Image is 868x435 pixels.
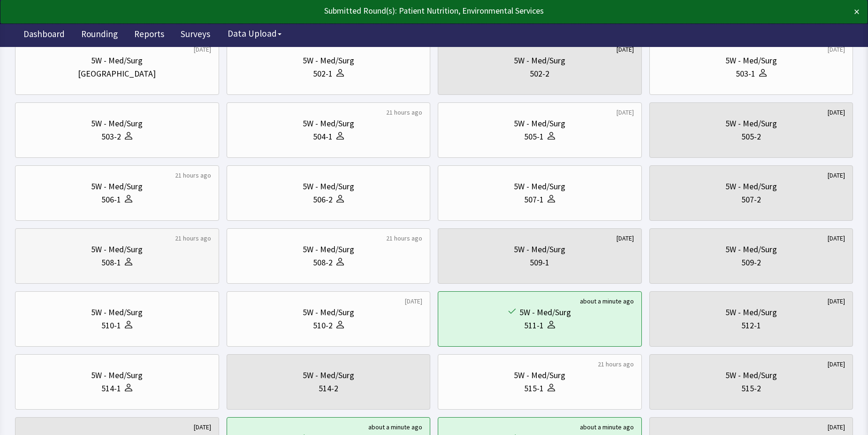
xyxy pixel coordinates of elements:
[91,54,143,67] div: 5W - Med/Surg
[303,54,354,67] div: 5W - Med/Surg
[828,171,845,180] div: [DATE]
[519,306,571,319] div: 5W - Med/Surg
[91,306,143,319] div: 5W - Med/Surg
[828,45,845,54] div: [DATE]
[530,67,549,80] div: 502-2
[514,180,565,193] div: 5W - Med/Surg
[514,369,565,382] div: 5W - Med/Surg
[16,23,72,47] a: Dashboard
[725,54,777,67] div: 5W - Med/Surg
[580,296,634,306] div: about a minute ago
[725,180,777,193] div: 5W - Med/Surg
[319,382,338,395] div: 514-2
[828,233,845,243] div: [DATE]
[91,243,143,256] div: 5W - Med/Surg
[127,23,171,47] a: Reports
[313,67,333,80] div: 502-1
[828,359,845,369] div: [DATE]
[303,117,354,130] div: 5W - Med/Surg
[828,296,845,306] div: [DATE]
[194,45,211,54] div: [DATE]
[194,422,211,432] div: [DATE]
[303,369,354,382] div: 5W - Med/Surg
[101,382,121,395] div: 514-1
[74,23,125,47] a: Rounding
[725,369,777,382] div: 5W - Med/Surg
[524,130,544,143] div: 505-1
[598,359,634,369] div: 21 hours ago
[741,382,761,395] div: 515-2
[514,243,565,256] div: 5W - Med/Surg
[91,369,143,382] div: 5W - Med/Surg
[101,193,121,206] div: 506-1
[828,108,845,117] div: [DATE]
[524,382,544,395] div: 515-1
[174,23,217,47] a: Surveys
[368,422,422,432] div: about a minute ago
[175,171,211,180] div: 21 hours ago
[313,256,333,269] div: 508-2
[741,193,761,206] div: 507-2
[725,117,777,130] div: 5W - Med/Surg
[514,117,565,130] div: 5W - Med/Surg
[303,243,354,256] div: 5W - Med/Surg
[175,233,211,243] div: 21 hours ago
[78,67,156,80] div: [GEOGRAPHIC_DATA]
[741,319,761,332] div: 512-1
[8,4,775,17] div: Submitted Round(s): Patient Nutrition, Environmental Services
[524,193,544,206] div: 507-1
[91,117,143,130] div: 5W - Med/Surg
[725,243,777,256] div: 5W - Med/Surg
[386,233,422,243] div: 21 hours ago
[514,54,565,67] div: 5W - Med/Surg
[617,45,634,54] div: [DATE]
[101,130,121,143] div: 503-2
[386,108,422,117] div: 21 hours ago
[303,306,354,319] div: 5W - Med/Surg
[405,296,422,306] div: [DATE]
[617,108,634,117] div: [DATE]
[741,130,761,143] div: 505-2
[854,4,860,19] button: ×
[524,319,544,332] div: 511-1
[313,193,333,206] div: 506-2
[222,25,287,42] button: Data Upload
[828,422,845,432] div: [DATE]
[530,256,549,269] div: 509-1
[303,180,354,193] div: 5W - Med/Surg
[101,256,121,269] div: 508-1
[313,319,333,332] div: 510-2
[741,256,761,269] div: 509-2
[313,130,333,143] div: 504-1
[91,180,143,193] div: 5W - Med/Surg
[580,422,634,432] div: about a minute ago
[725,306,777,319] div: 5W - Med/Surg
[101,319,121,332] div: 510-1
[736,67,755,80] div: 503-1
[617,233,634,243] div: [DATE]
